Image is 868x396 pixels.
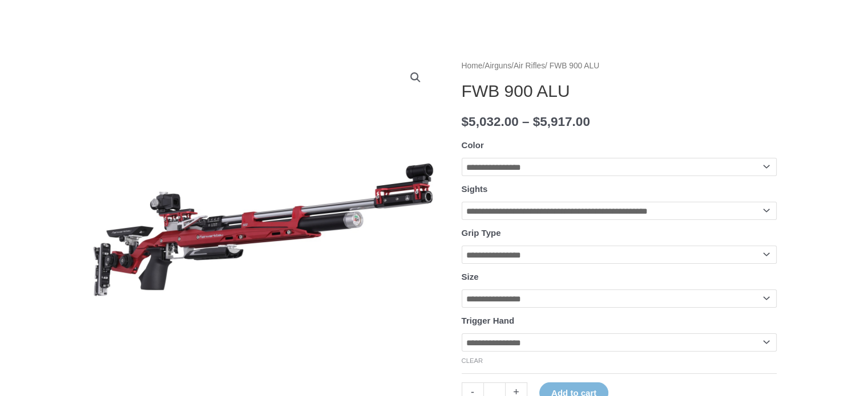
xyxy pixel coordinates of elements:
[514,62,545,70] a: Air Rifles
[462,272,479,281] label: Size
[462,115,519,129] bdi: 5,032.00
[462,357,483,364] a: Clear options
[462,184,488,194] label: Sights
[462,62,483,70] a: Home
[533,115,540,129] span: $
[522,115,530,129] span: –
[462,59,777,74] nav: Breadcrumb
[462,228,501,238] label: Grip Type
[533,115,590,129] bdi: 5,917.00
[405,67,426,88] a: View full-screen image gallery
[485,62,511,70] a: Airguns
[462,115,469,129] span: $
[462,140,484,150] label: Color
[462,316,515,325] label: Trigger Hand
[462,81,777,101] h1: FWB 900 ALU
